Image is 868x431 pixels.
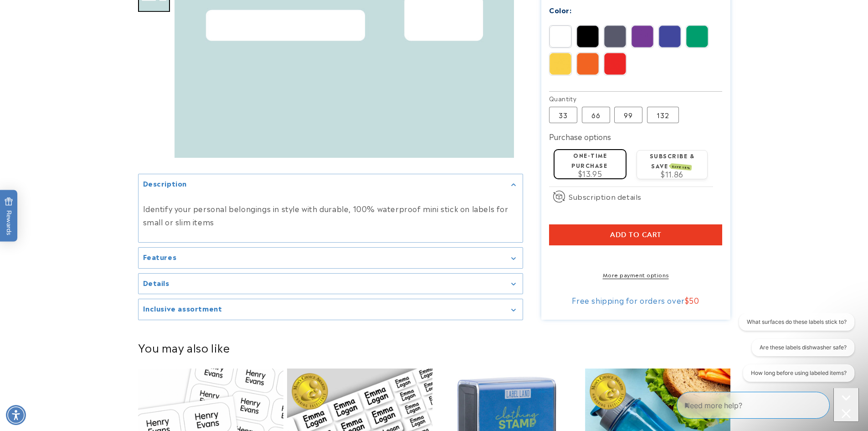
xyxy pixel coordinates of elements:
img: Blue [659,26,681,47]
span: Subscription details [569,191,642,202]
label: One-time purchase [571,151,607,169]
h2: Description [143,179,187,188]
button: Add to cart [549,224,722,245]
h2: Details [143,278,169,287]
h2: Inclusive assortment [143,304,222,313]
label: 132 [647,107,679,123]
img: Green [686,26,708,47]
img: Black [577,26,599,47]
label: Purchase options [549,131,611,142]
div: Accessibility Menu [6,405,26,425]
span: $13.95 [578,168,602,179]
label: Subscribe & save [650,151,695,169]
h2: You may also like [138,340,730,354]
legend: Quantity [549,94,577,103]
span: $11.86 [661,168,683,179]
span: Add to cart [610,231,662,239]
label: 66 [582,107,610,123]
p: Identify your personal belongings in style with durable, 100% waterproof mini stick on labels for... [143,202,518,228]
iframe: Gorgias live chat conversation starters [733,313,859,390]
img: Orange [577,53,599,75]
img: Purple [632,26,653,47]
div: Free shipping for orders over [549,296,722,305]
iframe: Gorgias Floating Chat [677,388,859,422]
label: 99 [614,107,642,123]
label: 33 [549,107,577,123]
span: Rewards [5,197,13,235]
img: Grey [604,26,626,47]
summary: Features [139,248,523,268]
img: Red [604,53,626,75]
label: Color: [549,5,572,15]
summary: Description [139,174,523,195]
summary: Inclusive assortment [139,299,523,320]
img: Yellow [550,53,571,75]
h2: Features [143,252,177,261]
span: 50 [689,295,699,306]
img: White [550,26,571,47]
a: More payment options [549,270,722,279]
span: $ [685,295,689,306]
iframe: Sign Up via Text for Offers [7,358,115,385]
span: SAVE 15% [671,163,692,171]
summary: Details [139,273,523,294]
